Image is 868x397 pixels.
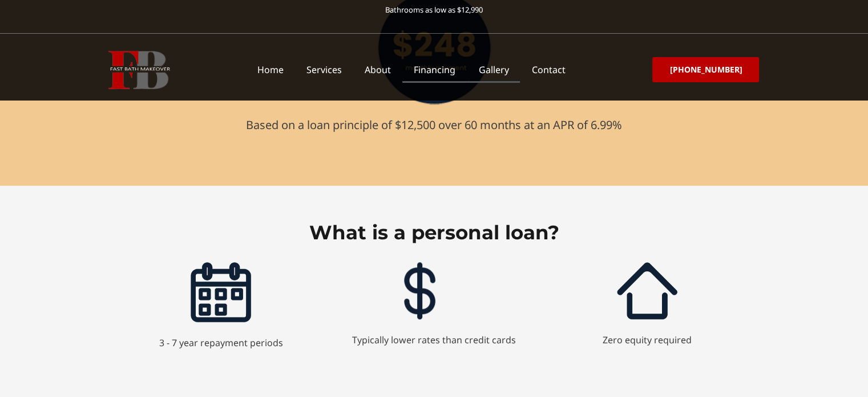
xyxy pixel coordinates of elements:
[333,332,535,348] p: Typically lower rates than credit cards
[115,117,754,133] p: Based on a loan principle of $12,500 over 60 months at an APR of 6.99%
[404,262,435,319] img: lower-rates
[108,51,170,89] img: Fast Bath Makeover icon
[546,332,748,348] p: Zero equity required
[402,57,467,83] a: Financing
[520,57,576,83] a: Contact
[246,57,295,83] a: Home
[295,57,353,83] a: Services
[353,57,402,83] a: About
[652,57,759,82] a: [PHONE_NUMBER]
[669,66,742,74] span: [PHONE_NUMBER]
[115,220,754,245] h2: What is a personal loan?
[467,57,520,83] a: Gallery
[120,335,322,351] p: 3 - 7 year repayment periods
